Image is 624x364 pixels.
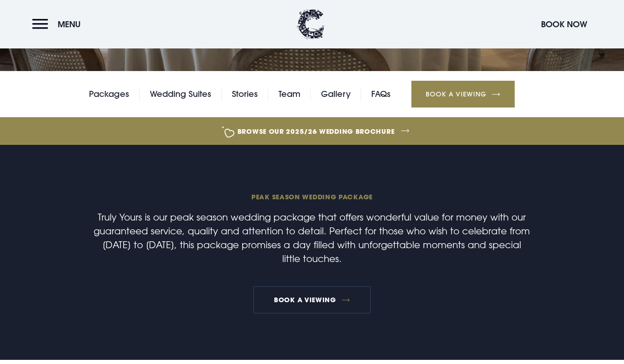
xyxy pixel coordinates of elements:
img: Clandeboye Lodge [297,9,325,39]
a: Stories [232,87,258,101]
span: Peak season wedding package [92,192,531,201]
span: Menu [58,19,81,30]
a: Gallery [321,87,351,101]
p: Truly Yours is our peak season wedding package that offers wonderful value for money with our gua... [92,210,531,265]
button: Book Now [536,14,592,34]
a: Wedding Suites [150,87,211,101]
a: Book a Viewing [411,81,515,107]
a: Packages [89,87,129,101]
a: Team [279,87,300,101]
a: Book a Viewing [253,286,371,314]
a: FAQs [371,87,391,101]
button: Menu [32,14,85,34]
